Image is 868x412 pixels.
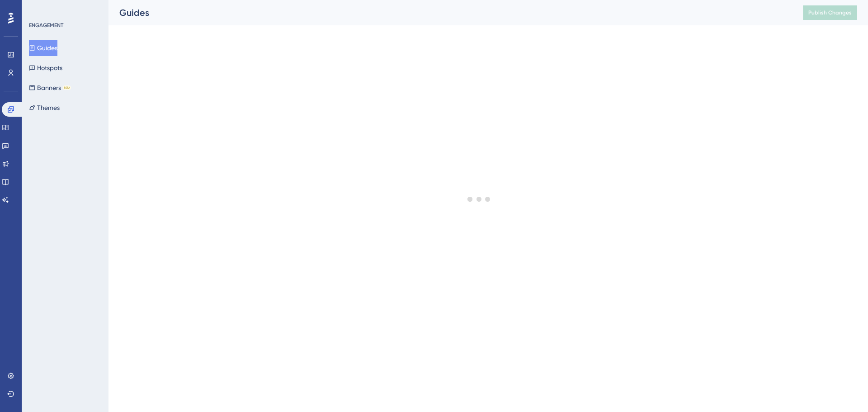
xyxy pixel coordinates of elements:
[803,5,857,20] button: Publish Changes
[29,99,60,116] button: Themes
[808,9,852,16] span: Publish Changes
[29,60,62,76] button: Hotspots
[119,6,780,19] div: Guides
[29,40,57,56] button: Guides
[29,80,71,96] button: BannersBETA
[63,85,71,90] div: BETA
[29,22,63,29] div: ENGAGEMENT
